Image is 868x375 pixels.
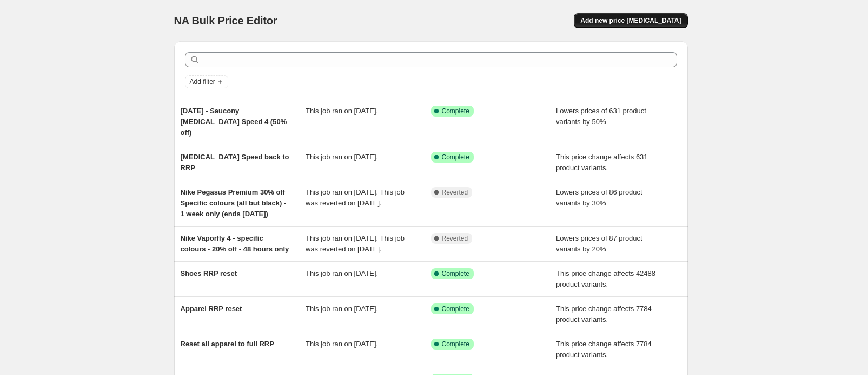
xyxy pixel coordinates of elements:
[442,107,469,115] span: Complete
[306,188,405,207] span: This job ran on [DATE]. This job was reverted on [DATE].
[181,107,287,137] span: [DATE] - Saucony [MEDICAL_DATA] Speed 4 (50% off)
[574,13,687,28] button: Add new price [MEDICAL_DATA]
[580,16,681,25] span: Add new price [MEDICAL_DATA]
[185,75,228,88] button: Add filter
[306,107,378,115] span: This job ran on [DATE].
[306,340,378,348] span: This job ran on [DATE].
[556,305,652,324] span: This price change affects 7784 product variants.
[442,305,469,313] span: Complete
[442,269,469,278] span: Complete
[442,340,469,348] span: Complete
[181,153,289,172] span: [MEDICAL_DATA] Speed back to RRP
[181,234,289,253] span: Nike Vaporfly 4 - specific colours - 20% off - 48 hours only
[556,107,646,126] span: Lowers prices of 631 product variants by 50%
[174,15,277,27] span: NA Bulk Price Editor
[556,188,642,207] span: Lowers prices of 86 product variants by 30%
[306,305,378,313] span: This job ran on [DATE].
[306,269,378,277] span: This job ran on [DATE].
[442,188,468,197] span: Reverted
[556,153,648,172] span: This price change affects 631 product variants.
[181,340,274,348] span: Reset all apparel to full RRP
[181,188,287,218] span: Nike Pegasus Premium 30% off Specific colours (all but black) - 1 week only (ends [DATE])
[442,234,468,243] span: Reverted
[181,269,237,277] span: Shoes RRP reset
[556,340,652,359] span: This price change affects 7784 product variants.
[556,234,642,253] span: Lowers prices of 87 product variants by 20%
[190,77,215,86] span: Add filter
[442,153,469,161] span: Complete
[306,234,405,253] span: This job ran on [DATE]. This job was reverted on [DATE].
[181,305,242,313] span: Apparel RRP reset
[556,269,655,288] span: This price change affects 42488 product variants.
[306,153,378,161] span: This job ran on [DATE].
